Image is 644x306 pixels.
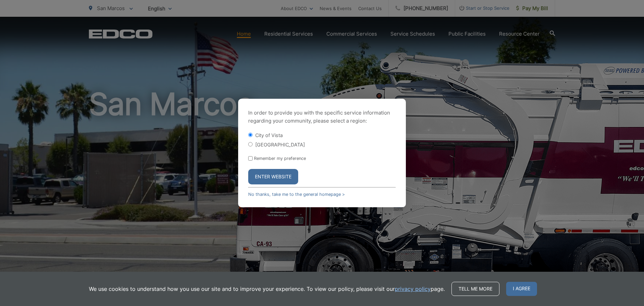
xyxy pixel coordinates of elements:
p: We use cookies to understand how you use our site and to improve your experience. To view our pol... [89,285,445,293]
a: No thanks, take me to the general homepage > [248,192,345,197]
label: [GEOGRAPHIC_DATA] [255,142,305,147]
a: privacy policy [395,285,431,293]
label: City of Vista [255,132,283,138]
a: Tell me more [451,282,499,296]
button: Enter Website [248,169,298,184]
label: Remember my preference [254,156,306,161]
span: I agree [506,282,537,296]
p: In order to provide you with the specific service information regarding your community, please se... [248,109,396,125]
